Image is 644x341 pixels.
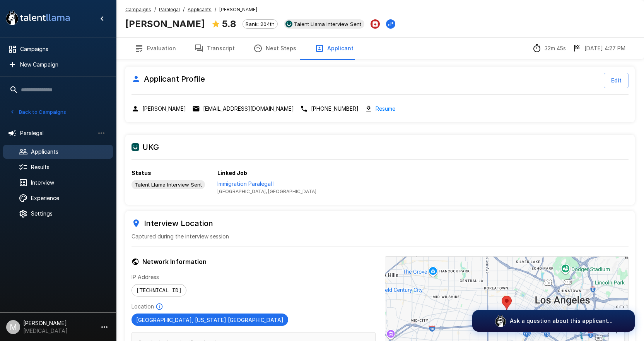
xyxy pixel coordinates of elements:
[155,303,163,310] svg: Based on IP Address and not guaranteed to be accurate
[472,310,635,332] button: Ask a question about this applicant...
[244,38,306,59] button: Next Steps
[192,105,294,113] div: Click to copy
[125,18,205,29] b: [PERSON_NAME]
[510,317,613,325] p: Ask a question about this applicant...
[222,18,236,29] b: 5.8
[217,188,316,195] span: [GEOGRAPHIC_DATA], [GEOGRAPHIC_DATA]
[217,170,247,176] b: Linked Job
[376,104,395,113] a: Resume
[132,141,629,153] h6: UKG
[132,303,154,310] p: Location
[132,73,205,85] h6: Applicant Profile
[217,180,316,188] p: Immigration Paralegal I
[371,19,380,29] button: Archive Applicant
[219,6,257,14] span: [PERSON_NAME]
[185,38,244,59] button: Transcript
[365,104,395,113] div: Download resume
[132,182,205,188] span: Talent Llama Interview Sent
[285,21,292,27] img: ukg_logo.jpeg
[159,7,180,12] u: Paralegal
[125,38,185,59] button: Evaluation
[386,19,395,29] button: Change Stage
[142,105,186,113] p: [PERSON_NAME]
[132,233,629,240] p: Captured during the interview session
[300,105,359,113] div: Click to copy
[132,317,288,323] span: [GEOGRAPHIC_DATA], [US_STATE] [GEOGRAPHIC_DATA]
[217,180,316,195] a: View job in UKG
[183,6,184,14] span: /
[132,180,205,189] div: View profile in UKG
[132,287,186,293] span: [TECHNICAL_ID]
[188,7,212,12] u: Applicants
[532,44,566,53] div: The time between starting and completing the interview
[154,6,156,14] span: /
[132,273,376,281] p: IP Address
[306,38,363,59] button: Applicant
[604,73,629,88] button: Edit
[243,21,277,27] span: Rank: 204th
[132,105,186,113] div: Click to copy
[545,45,566,52] p: 32m 45s
[311,105,359,113] p: [PHONE_NUMBER]
[284,19,364,29] div: View profile in UKG
[132,256,376,267] h6: Network Information
[572,44,625,53] div: The date and time when the interview was completed
[494,315,507,327] img: logo_glasses@2x.png
[125,7,151,12] u: Campaigns
[291,21,364,27] span: Talent Llama Interview Sent
[215,6,216,14] span: /
[584,45,625,52] p: [DATE] 4:27 PM
[132,143,139,151] img: ukg_logo.jpeg
[203,105,294,113] p: [EMAIL_ADDRESS][DOMAIN_NAME]
[132,170,151,176] b: Status
[132,217,629,230] h6: Interview Location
